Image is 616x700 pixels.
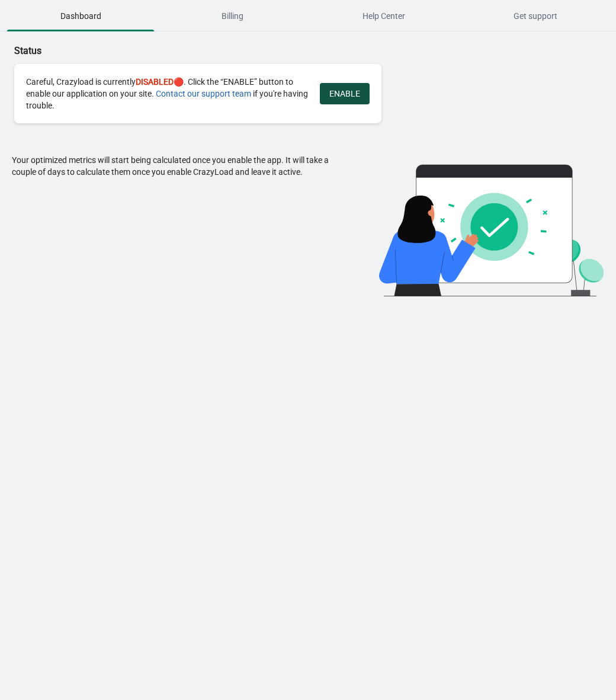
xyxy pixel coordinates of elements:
span: Dashboard [7,5,154,27]
button: ENABLE [320,83,370,104]
button: Dashboard [5,1,156,31]
span: Get support [462,5,609,27]
a: Contact our support team [156,89,251,98]
span: DISABLED [136,77,174,87]
span: Help Center [310,5,457,27]
span: Billing [159,5,306,27]
img: analysis-waiting-illustration-d04af50a.svg [379,154,604,296]
div: Your optimized metrics will start being calculated once you enable the app. It will take a couple... [12,154,349,296]
span: ENABLE [329,89,360,98]
p: Status [14,44,468,58]
div: Careful, Crazyload is currently 🔴. Click the “ENABLE” button to enable our application on your si... [26,76,308,111]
